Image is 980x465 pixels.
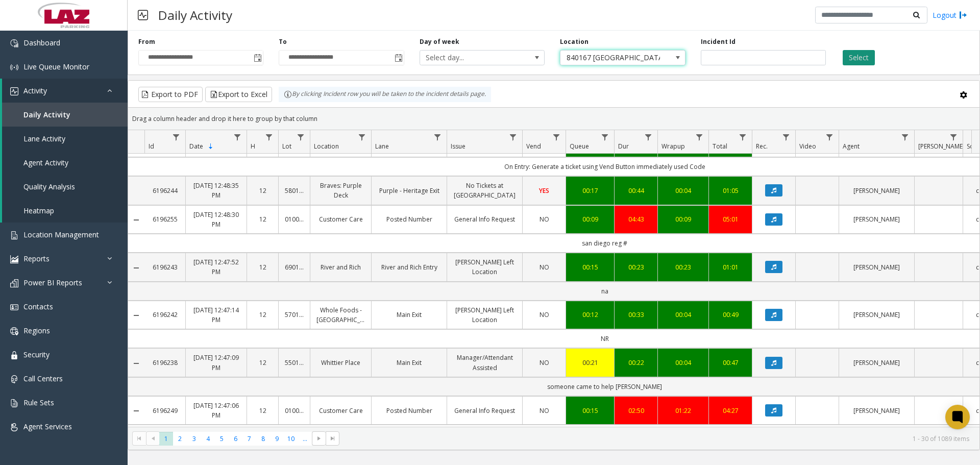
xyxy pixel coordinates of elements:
a: Lane Activity [2,127,128,151]
span: Go to the last page [326,431,339,446]
span: Page 3 [187,432,201,446]
span: Total [713,142,727,151]
a: Issue Filter Menu [506,130,520,144]
span: Lane Activity [23,134,65,143]
span: Daily Activity [23,110,70,119]
img: 'icon' [10,327,18,335]
a: Quality Analysis [2,175,128,199]
a: 01:05 [715,186,746,195]
a: Whole Foods - [GEOGRAPHIC_DATA] [316,305,365,325]
span: Page 11 [298,432,312,446]
a: River and Rich [316,262,365,272]
a: Collapse Details [128,359,144,368]
a: General Info Request [453,214,516,224]
span: NO [540,358,549,367]
img: 'icon' [10,351,18,359]
span: Agent [843,142,860,151]
img: pageIcon [138,3,148,28]
a: 00:23 [621,262,651,272]
a: 05:01 [715,214,746,224]
a: 580120 [285,186,304,195]
a: 00:22 [621,358,651,368]
span: Dashboard [23,38,60,47]
a: 010016 [285,214,304,224]
span: NO [540,310,549,319]
a: Daily Activity [2,103,128,127]
a: [PERSON_NAME] [845,358,908,368]
a: 00:49 [715,310,746,320]
a: 690129 [285,262,304,272]
span: Vend [526,142,541,151]
a: Id Filter Menu [169,130,183,144]
label: To [279,37,287,46]
a: Total Filter Menu [736,130,750,144]
span: Go to the next page [312,431,326,446]
div: 00:15 [572,262,608,272]
span: Page 1 [159,432,173,446]
img: 'icon' [10,303,18,311]
div: By clicking Incident row you will be taken to the incident details page. [279,87,491,102]
a: Posted Number [378,406,440,415]
h3: Daily Activity [153,3,237,28]
span: Page 6 [229,432,242,446]
span: NO [540,263,549,272]
span: Queue [570,142,589,151]
a: Agent Activity [2,151,128,175]
a: 6196238 [151,358,179,368]
a: 00:09 [572,214,608,224]
a: River and Rich Entry [378,262,440,272]
a: 00:12 [572,310,608,320]
a: 570141 [285,310,304,320]
a: 6196249 [151,406,179,415]
a: NO [529,262,559,272]
a: [DATE] 12:47:09 PM [192,353,240,372]
img: 'icon' [10,231,18,239]
span: Select day... [420,51,520,65]
a: Lane Filter Menu [431,130,445,144]
a: Logout [933,10,967,20]
img: 'icon' [10,63,18,71]
div: Drag a column header and drop it here to group by that column [128,110,979,128]
div: 04:27 [715,406,746,415]
label: Day of week [420,37,459,46]
a: H Filter Menu [262,130,276,144]
a: 00:23 [664,262,702,272]
span: Sortable [207,142,215,151]
span: Regions [23,326,50,335]
button: Export to Excel [205,87,272,102]
a: 00:47 [715,358,746,368]
span: Agent Services [23,422,72,431]
span: Contacts [23,302,53,311]
span: NO [540,406,549,415]
a: 12 [253,186,272,195]
a: Customer Care [316,406,365,415]
a: Queue Filter Menu [598,130,612,144]
img: 'icon' [10,375,18,383]
kendo-pager-info: 1 - 30 of 1089 items [346,434,969,443]
a: [PERSON_NAME] Left Location [453,257,516,277]
a: 04:43 [621,214,651,224]
a: 00:17 [572,186,608,195]
span: Call Centers [23,374,63,383]
span: Dur [618,142,629,151]
a: [DATE] 12:47:06 PM [192,401,240,420]
span: Page 4 [201,432,215,446]
img: 'icon' [10,279,18,287]
span: H [251,142,255,151]
span: Security [23,350,50,359]
span: Go to the last page [329,434,337,443]
span: Location [314,142,339,151]
a: 12 [253,406,272,415]
a: Lot Filter Menu [294,130,308,144]
span: Reports [23,254,50,263]
img: 'icon' [10,39,18,47]
a: Date Filter Menu [231,130,244,144]
span: Heatmap [23,206,54,215]
div: 02:50 [621,406,651,415]
label: Incident Id [701,37,736,46]
span: NO [540,215,549,224]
